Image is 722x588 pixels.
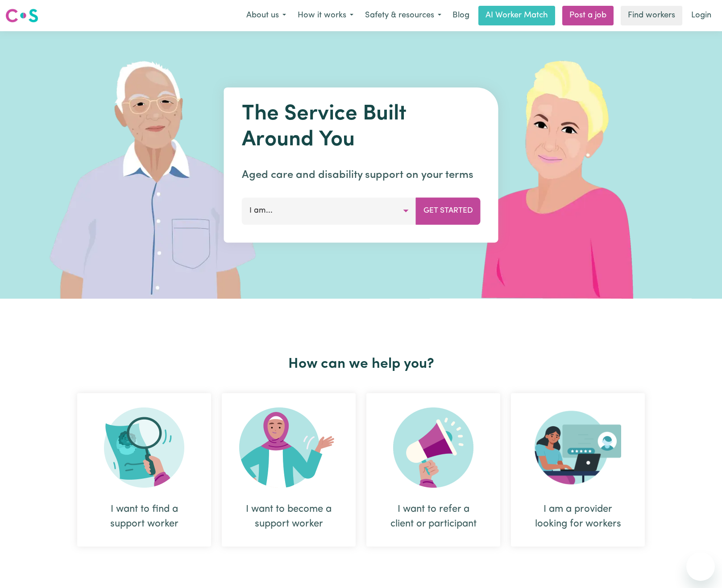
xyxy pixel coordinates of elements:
[511,393,645,547] div: I am a provider looking for workers
[242,167,481,183] p: Aged care and disability support on your terms
[239,407,338,488] img: Become Worker
[686,552,715,581] iframe: Button to launch messaging window
[562,6,614,25] a: Post a job
[393,407,473,488] img: Refer
[222,393,356,547] div: I want to become a support worker
[535,407,621,488] img: Provider
[243,502,334,531] div: I want to become a support worker
[72,356,650,373] h2: How can we help you?
[621,6,682,25] a: Find workers
[447,6,475,25] a: Blog
[366,393,500,547] div: I want to refer a client or participant
[99,502,190,531] div: I want to find a support worker
[241,6,292,25] button: About us
[359,6,447,25] button: Safety & resources
[242,102,481,153] h1: The Service Built Around You
[77,393,211,547] div: I want to find a support worker
[5,8,38,24] img: Careseekers logo
[532,502,623,531] div: I am a provider looking for workers
[686,6,717,25] a: Login
[478,6,555,25] a: AI Worker Match
[388,502,479,531] div: I want to refer a client or participant
[104,407,184,488] img: Search
[416,197,481,224] button: Get Started
[242,197,416,224] button: I am...
[292,6,359,25] button: How it works
[5,5,38,26] a: Careseekers logo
